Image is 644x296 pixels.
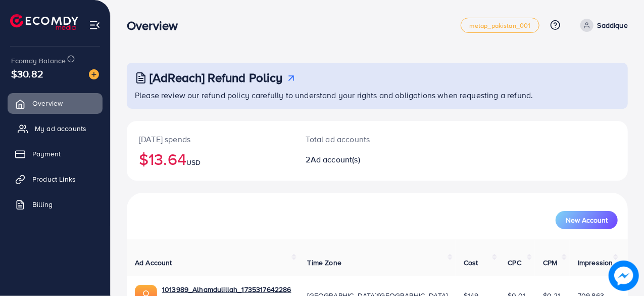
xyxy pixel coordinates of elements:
[464,258,478,268] span: Cost
[306,155,407,164] h2: 2
[139,149,282,168] h2: $13.64
[543,258,557,268] span: CPM
[576,19,628,32] a: Saddique
[578,258,613,268] span: Impression
[311,154,360,165] span: Ad account(s)
[89,69,99,79] img: image
[135,258,172,268] span: Ad Account
[35,123,86,134] span: My ad accounts
[32,98,63,108] span: Overview
[461,18,539,33] a: metap_pakistan_001
[598,19,628,31] p: Saddique
[11,56,66,66] span: Ecomdy Balance
[162,284,291,294] a: 1013989_Alhamdulillah_1735317642286
[609,261,639,291] img: image
[8,144,103,164] a: Payment
[32,199,53,209] span: Billing
[89,19,101,31] img: menu
[556,211,618,229] button: New Account
[32,149,61,159] span: Payment
[150,70,283,85] h3: [AdReach] Refund Policy
[127,18,186,33] h3: Overview
[135,89,622,101] p: Please review our refund policy carefully to understand your rights and obligations when requesti...
[308,258,341,268] span: Time Zone
[11,66,43,81] span: $30.82
[10,14,78,30] img: logo
[8,118,103,139] a: My ad accounts
[8,194,103,215] a: Billing
[566,217,608,224] span: New Account
[508,258,521,268] span: CPC
[469,22,531,29] span: metap_pakistan_001
[32,174,76,184] span: Product Links
[306,133,407,145] p: Total ad accounts
[8,169,103,189] a: Product Links
[186,157,201,167] span: USD
[139,133,282,145] p: [DATE] spends
[8,93,103,113] a: Overview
